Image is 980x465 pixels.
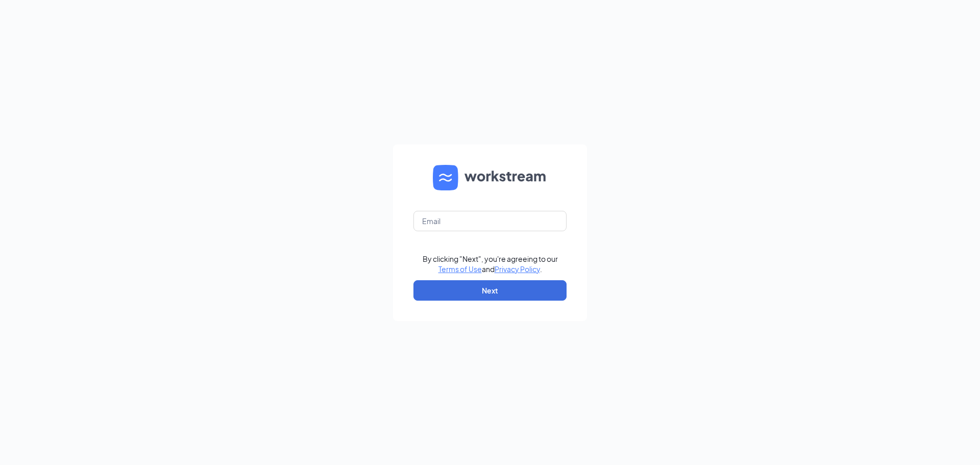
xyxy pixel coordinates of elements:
input: Email [413,211,567,231]
a: Terms of Use [438,264,482,274]
button: Next [413,280,567,301]
img: WS logo and Workstream text [433,165,547,190]
a: Privacy Policy [495,264,540,274]
div: By clicking "Next", you're agreeing to our and . [423,254,558,274]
